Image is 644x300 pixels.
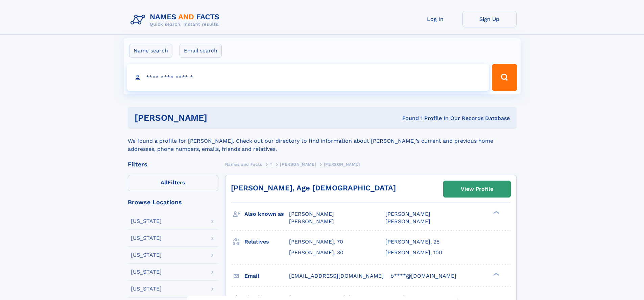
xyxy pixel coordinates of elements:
input: search input [127,64,489,91]
div: Found 1 Profile In Our Records Database [305,115,510,122]
h3: Relatives [244,236,289,248]
div: ❯ [492,272,500,276]
span: [PERSON_NAME] [280,162,316,167]
span: [EMAIL_ADDRESS][DOMAIN_NAME] [289,273,384,279]
span: T [270,162,272,167]
span: [PERSON_NAME] [289,218,334,225]
label: Email search [180,44,222,58]
a: Sign Up [462,11,517,27]
a: [PERSON_NAME], 30 [289,249,343,256]
span: [PERSON_NAME] [289,211,334,217]
a: [PERSON_NAME], 25 [385,238,439,246]
h3: Email [244,270,289,282]
span: [PERSON_NAME] [385,211,430,217]
a: [PERSON_NAME], Age [DEMOGRAPHIC_DATA] [231,184,396,192]
div: Browse Locations [128,199,218,205]
span: All [161,179,168,186]
div: Filters [128,161,218,167]
label: Name search [129,44,172,58]
img: Logo Names and Facts [128,11,225,29]
span: [PERSON_NAME] [385,218,430,225]
div: [US_STATE] [131,235,162,241]
a: T [270,160,272,168]
div: [US_STATE] [131,286,162,292]
div: [US_STATE] [131,218,162,224]
div: [US_STATE] [131,252,162,258]
div: [US_STATE] [131,269,162,275]
a: [PERSON_NAME], 70 [289,238,343,246]
button: Search Button [492,64,517,91]
div: ❯ [492,210,500,215]
span: [PERSON_NAME] [324,162,360,167]
a: [PERSON_NAME], 100 [385,249,442,256]
a: [PERSON_NAME] [280,160,316,168]
a: Log In [408,11,462,27]
div: View Profile [461,181,493,197]
h3: Also known as [244,208,289,220]
div: We found a profile for [PERSON_NAME]. Check out our directory to find information about [PERSON_N... [128,129,517,153]
a: View Profile [444,181,510,197]
a: Names and Facts [225,160,262,168]
h1: [PERSON_NAME] [135,114,305,122]
label: Filters [128,175,218,191]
